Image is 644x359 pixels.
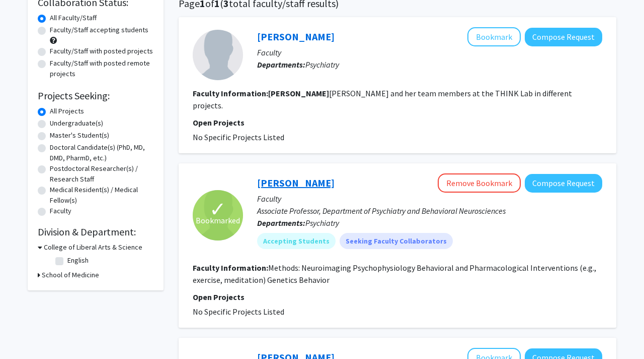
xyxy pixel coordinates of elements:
p: Faculty [257,46,602,58]
span: ✓ [209,204,226,214]
mat-chip: Accepting Students [257,233,336,249]
fg-read-more: [PERSON_NAME] and her team members at the THINK Lab in different projects. [193,88,572,110]
h3: College of Liberal Arts & Science [44,242,142,253]
span: No Specific Projects Listed [193,307,284,317]
span: Psychiatry [305,218,339,228]
p: Faculty [257,193,602,205]
b: [PERSON_NAME] [268,88,329,98]
label: Medical Resident(s) / Medical Fellow(s) [50,185,153,206]
label: All Faculty/Staff [50,13,97,23]
iframe: Chat [8,314,43,351]
p: Open Projects [193,291,602,303]
span: No Specific Projects Listed [193,132,284,142]
button: Compose Request to Tehmina Shakir [525,28,602,46]
p: Open Projects [193,116,602,129]
b: Departments: [257,59,305,70]
label: Faculty [50,206,71,216]
label: Faculty/Staff with posted projects [50,46,153,56]
b: Departments: [257,218,305,228]
span: Psychiatry [305,59,339,70]
button: Remove Bookmark [438,173,521,193]
label: All Projects [50,106,84,116]
a: [PERSON_NAME] [257,30,335,43]
b: Faculty Information: [193,263,268,273]
label: Doctoral Candidate(s) (PhD, MD, DMD, PharmD, etc.) [50,142,153,163]
a: [PERSON_NAME] [257,176,335,189]
h3: School of Medicine [42,270,99,280]
span: Bookmarked [196,214,240,226]
p: Associate Professor, Department of Psychiatry and Behavioral Neurosciences [257,205,602,217]
label: Faculty/Staff with posted remote projects [50,58,153,79]
label: Undergraduate(s) [50,118,103,129]
label: Postdoctoral Researcher(s) / Research Staff [50,163,153,185]
b: Faculty Information: [193,88,268,98]
label: Faculty/Staff accepting students [50,25,148,35]
h2: Division & Department: [38,226,153,238]
button: Add Tehmina Shakir to Bookmarks [467,27,521,46]
fg-read-more: Methods: Neuroimaging Psychophysiology Behavioral and Pharmacological Interventions (e.g., exerci... [193,263,596,285]
label: Master's Student(s) [50,130,109,141]
mat-chip: Seeking Faculty Collaborators [340,233,453,249]
h2: Projects Seeking: [38,90,153,102]
label: English [67,255,89,266]
button: Compose Request to Hilary Marusak [525,174,602,193]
